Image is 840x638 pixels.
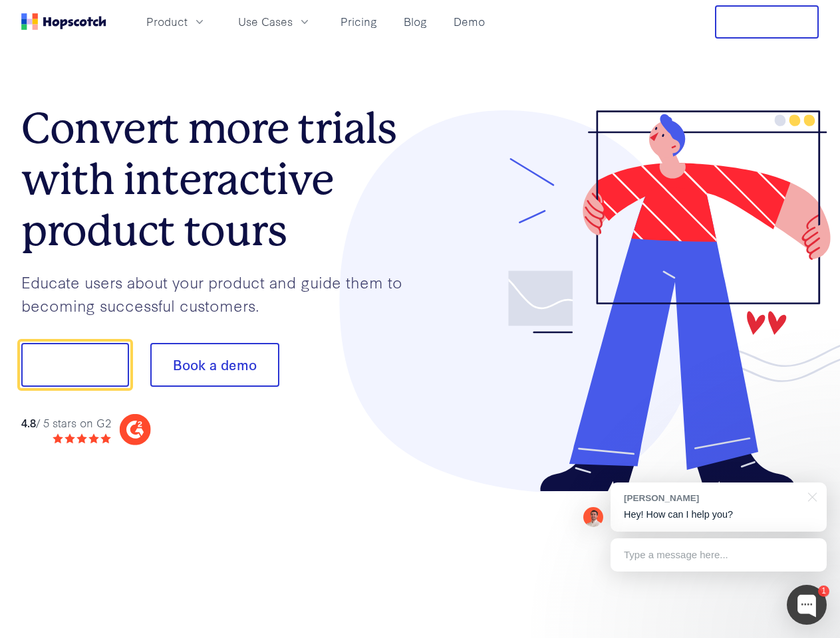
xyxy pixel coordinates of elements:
img: Mark Spera [583,507,603,527]
a: Pricing [335,11,382,33]
h1: Convert more trials with interactive product tours [21,103,420,256]
button: Product [138,11,214,33]
span: Use Cases [238,13,293,30]
strong: 4.8 [21,415,36,430]
a: Demo [448,11,490,33]
div: 1 [818,585,829,597]
button: Show me! [21,343,129,387]
a: Blog [398,11,432,33]
div: Type a message here... [611,538,827,572]
button: Use Cases [230,11,319,33]
p: Hey! How can I help you? [624,508,813,522]
p: Educate users about your product and guide them to becoming successful customers. [21,270,420,316]
div: / 5 stars on G2 [21,415,111,431]
span: Product [146,13,188,30]
div: [PERSON_NAME] [624,492,800,504]
button: Free Trial [715,5,819,39]
button: Book a demo [150,343,279,387]
a: Home [21,13,106,30]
